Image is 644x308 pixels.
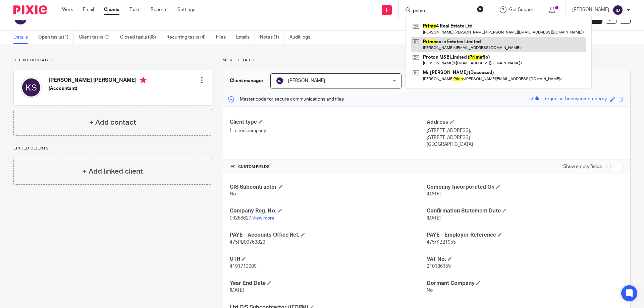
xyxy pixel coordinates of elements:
[427,127,624,134] p: [STREET_ADDRESS],
[236,31,255,44] a: Emails
[20,77,42,98] img: svg%3E
[166,31,211,44] a: Recurring tasks (4)
[260,31,284,44] a: Notes (1)
[13,5,47,14] img: Pixie
[288,78,325,83] span: [PERSON_NAME]
[563,163,602,170] label: Show empty fields
[427,184,624,191] h4: Company Incorporated On
[427,207,624,214] h4: Confirmation Statement Date
[230,192,236,196] span: No
[427,141,624,148] p: [GEOGRAPHIC_DATA]
[13,58,212,63] p: Client contacts
[13,31,33,44] a: Details
[223,58,631,63] p: More details
[412,8,473,14] input: Search
[13,146,212,151] p: Linked clients
[216,31,231,44] a: Files
[49,85,147,92] h5: (Accountant)
[129,6,141,13] a: Team
[230,240,265,245] span: 475PB00763823
[427,119,624,126] h4: Address
[230,164,427,170] h4: CUSTOM FIELDS
[230,280,427,287] h4: Year End Date
[120,31,161,44] a: Closed tasks (38)
[427,288,433,293] span: No
[427,216,441,221] span: [DATE]
[477,6,484,12] button: Clear
[572,6,609,13] p: [PERSON_NAME]
[151,6,167,13] a: Reports
[62,6,73,13] a: Work
[427,280,624,287] h4: Dormant Company
[612,5,623,15] img: svg%3E
[427,256,624,263] h4: VAT No.
[83,6,94,13] a: Email
[230,256,427,263] h4: UTR
[230,184,427,191] h4: CIS Subcontractor
[427,240,456,245] span: 475/YB21955
[276,77,284,85] img: svg%3E
[289,31,315,44] a: Audit logs
[509,7,535,12] span: Get Support
[140,77,147,83] i: Primary
[230,119,427,126] h4: Client type
[38,31,74,44] a: Open tasks (1)
[89,117,136,128] h4: + Add contact
[230,264,257,269] span: 4191713009
[230,216,251,221] span: 09268620
[529,96,607,103] div: stellar-turquoise-honeycomb-energy
[228,96,344,103] p: Master code for secure communications and files
[83,166,143,177] h4: + Add linked client
[49,77,147,85] h4: [PERSON_NAME] [PERSON_NAME]
[427,134,624,141] p: [STREET_ADDRESS]
[427,264,451,269] span: 210186159
[79,31,115,44] a: Client tasks (0)
[104,6,119,13] a: Clients
[230,232,427,239] h4: PAYE - Accounts Office Ref.
[177,6,195,13] a: Settings
[427,192,441,196] span: [DATE]
[230,207,427,214] h4: Company Reg. No.
[252,216,274,221] a: View more
[230,288,244,293] span: [DATE]
[230,77,264,84] h3: Client manager
[427,232,624,239] h4: PAYE - Employer Reference
[230,127,427,134] p: Limited company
